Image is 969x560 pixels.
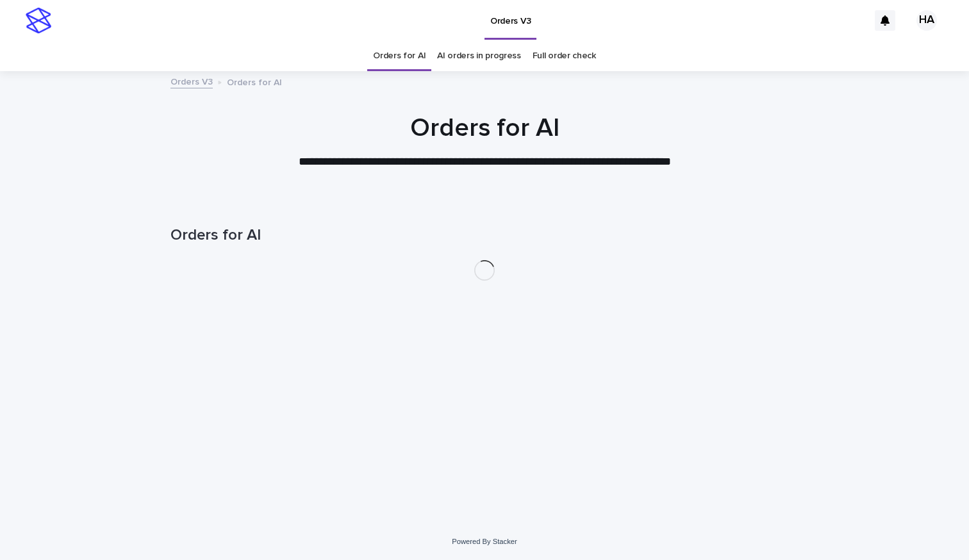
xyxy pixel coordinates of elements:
h1: Orders for AI [170,113,799,144]
a: Orders for AI [373,41,426,71]
h1: Orders for AI [170,226,799,245]
p: Orders for AI [227,74,282,88]
div: HA [916,10,937,31]
a: Orders V3 [170,74,213,88]
a: AI orders in progress [437,41,521,71]
img: stacker-logo-s-only.png [26,8,51,33]
a: Full order check [533,41,596,71]
a: Powered By Stacker [452,538,517,545]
